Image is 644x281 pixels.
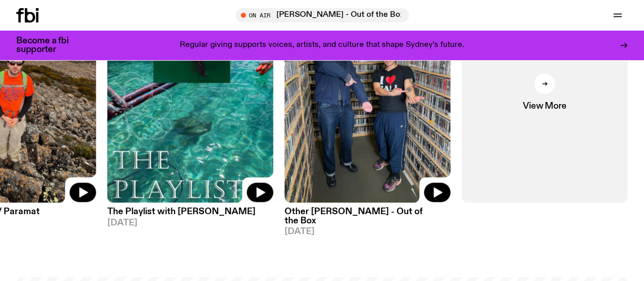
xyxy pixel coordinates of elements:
[285,227,451,236] span: [DATE]
[107,219,273,227] span: [DATE]
[285,202,451,236] a: Other [PERSON_NAME] - Out of the Box[DATE]
[285,208,451,225] h3: Other [PERSON_NAME] - Out of the Box
[107,202,273,227] a: The Playlist with [PERSON_NAME][DATE]
[523,102,566,111] span: View More
[236,8,409,22] button: On Air[PERSON_NAME] - Out of the Box
[107,208,273,216] h3: The Playlist with [PERSON_NAME]
[180,41,464,50] p: Regular giving supports voices, artists, and culture that shape Sydney’s future.
[16,37,81,54] h3: Become a fbi supporter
